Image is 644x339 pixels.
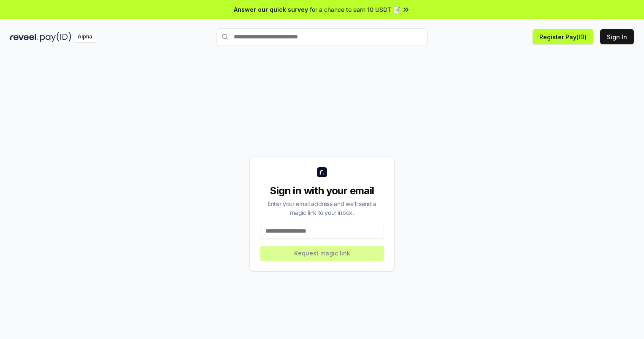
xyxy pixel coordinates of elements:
img: pay_id [40,32,71,42]
img: reveel_dark [10,32,38,42]
span: Answer our quick survey [234,5,308,14]
img: logo_small [317,167,327,177]
div: Alpha [73,32,97,42]
div: Enter your email address and we’ll send a magic link to your inbox. [260,199,384,217]
div: Sign in with your email [260,184,384,198]
button: Sign In [600,29,634,44]
button: Register Pay(ID) [533,29,593,44]
span: for a chance to earn 10 USDT 📝 [310,5,400,14]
